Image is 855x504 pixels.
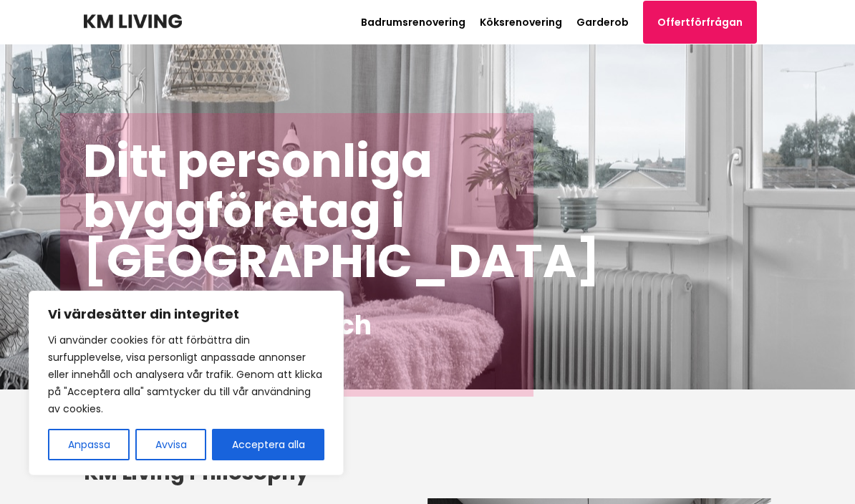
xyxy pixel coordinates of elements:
[48,429,130,460] button: Anpassa
[480,15,562,29] a: Köksrenovering
[212,429,324,460] button: Acceptera alla
[48,331,324,417] p: Vi använder cookies för att förbättra din surfupplevelse, visa personligt anpassade annonser elle...
[361,15,465,29] a: Badrumsrenovering
[643,1,757,44] a: Offertförfrågan
[576,15,629,29] a: Garderob
[83,136,511,286] h1: Ditt personliga byggföretag i [GEOGRAPHIC_DATA]
[48,306,324,323] p: Vi värdesätter din integritet
[84,14,182,29] img: KM Living
[135,429,206,460] button: Avvisa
